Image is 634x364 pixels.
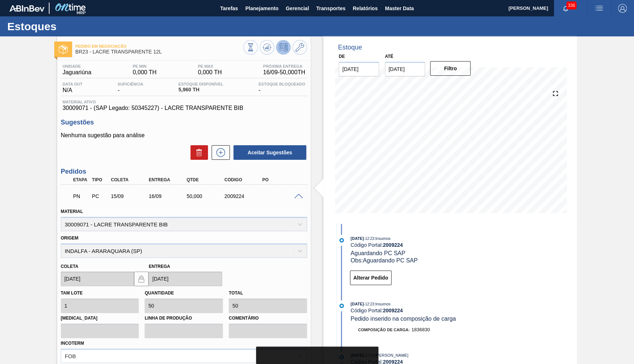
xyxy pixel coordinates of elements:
h3: Pedidos [61,168,307,175]
span: 5,960 TH [178,87,223,92]
span: Estoque Disponível [178,82,223,86]
strong: 2009224 [383,242,403,248]
img: TNhmsLtSVTkK8tSr43FrP2fwEKptu5GPRR3wAAAABJRU5ErkJggg== [9,5,44,12]
span: Data out [63,82,83,86]
div: Pedido de Compra [90,193,110,199]
label: Tam lote [61,290,83,296]
div: Pedido em Negociação [71,188,91,204]
label: De [339,54,345,59]
img: locked [137,274,146,283]
div: Nova sugestão [208,145,230,160]
button: Ir ao Master Data / Geral [292,40,307,55]
span: Aguardando PC SAP [351,250,405,256]
label: Total [229,290,243,296]
label: Linha de Produção [145,313,223,324]
p: PN [73,193,89,199]
span: Tarefas [220,4,238,13]
div: Excluir Sugestões [187,145,208,160]
label: Incoterm [61,341,84,346]
div: Estoque [338,44,362,51]
span: : Insumos [374,302,390,306]
input: dd/mm/yyyy [149,272,222,286]
img: Ícone [59,45,68,54]
div: 50,000 [185,193,227,199]
div: PO [260,177,302,182]
div: Etapa [71,177,91,182]
button: Aceitar Sugestões [233,145,306,160]
span: Material ativo [63,100,305,104]
input: dd/mm/yyyy [339,62,379,76]
button: locked [134,272,149,286]
span: Pedido em Negociação [75,44,243,48]
span: [DATE] [351,302,364,306]
span: - 12:23 [364,302,374,306]
div: Qtde [185,177,227,182]
input: dd/mm/yyyy [61,272,134,286]
p: Nenhuma sugestão para análise [61,132,307,139]
span: : [PERSON_NAME] [374,353,408,357]
input: dd/mm/yyyy [385,62,425,76]
div: 16/09/2025 [147,193,189,199]
span: PE MIN [133,64,157,68]
span: Suficiência [118,82,143,86]
span: Composição de Carga : [358,328,410,332]
span: Transportes [316,4,345,13]
span: 0,000 TH [198,69,222,76]
label: Entrega [149,264,170,269]
span: [DATE] [351,236,364,241]
span: Obs: Aguardando PC SAP [351,257,418,264]
span: Gerencial [286,4,309,13]
label: Origem [61,236,79,241]
strong: 2009224 [383,308,403,313]
span: 16/09 - 50,000 TH [263,69,305,76]
span: Estoque Bloqueado [259,82,305,86]
div: Entrega [147,177,189,182]
span: 1836830 [411,327,430,332]
button: Atualizar Gráfico [260,40,274,55]
span: Planejamento [245,4,278,13]
div: N/A [61,82,84,94]
span: - 12:23 [364,237,374,241]
div: Aceitar Sugestões [230,145,307,161]
div: Código Portal: [351,242,524,248]
div: - [116,82,145,94]
h3: Sugestões [61,119,307,126]
button: Notificações [554,3,577,13]
div: 2009224 [223,193,264,199]
span: Unidade [63,64,91,68]
span: Jaguariúna [63,69,91,76]
label: Até [385,54,393,59]
button: Desprogramar Estoque [276,40,291,55]
div: Coleta [109,177,151,182]
div: FOB [65,353,76,359]
button: Alterar Pedido [350,270,391,285]
label: Coleta [61,264,78,269]
div: Tipo [90,177,110,182]
img: Logout [618,4,627,13]
span: Próxima Entrega [263,64,305,68]
span: 336 [566,1,576,9]
span: Master Data [385,4,414,13]
span: 0,000 TH [133,69,157,76]
button: Filtro [430,61,470,76]
label: Material [61,209,83,214]
span: BR23 - LACRE TRANSPARENTE 12L [75,49,243,55]
span: PE MAX [198,64,222,68]
div: Código [223,177,264,182]
h1: Estoques [7,22,137,31]
span: 30009071 - (SAP Legado: 50345227) - LACRE TRANSPARENTE BIB [63,105,305,111]
label: [MEDICAL_DATA] [61,313,139,324]
label: Comentário [229,313,307,324]
span: : Insumos [374,236,390,241]
div: Código Portal: [351,308,524,313]
div: 15/09/2025 [109,193,151,199]
span: Relatórios [353,4,377,13]
span: Pedido inserido na composição de carga [351,316,456,322]
img: atual [339,304,344,308]
label: Quantidade [145,290,174,296]
img: userActions [595,4,603,13]
button: Visão Geral dos Estoques [243,40,258,55]
div: - [257,82,307,94]
img: atual [339,238,344,242]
